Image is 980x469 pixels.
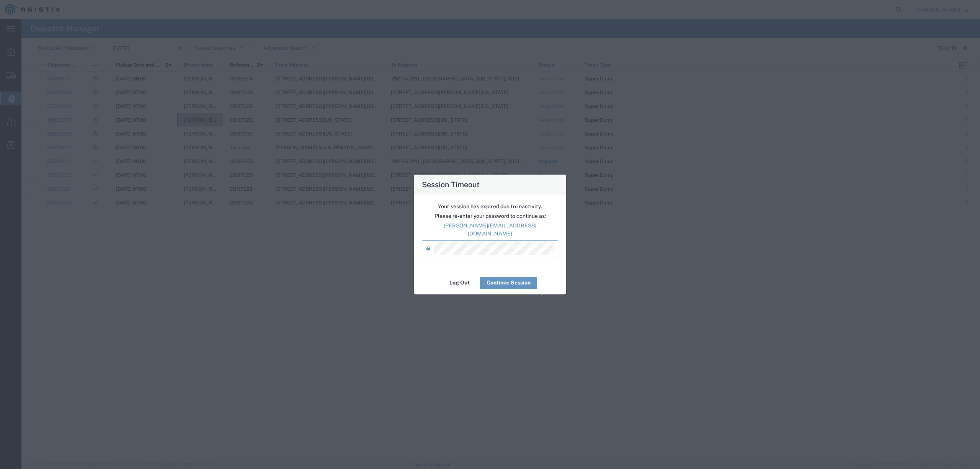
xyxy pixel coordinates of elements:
p: [PERSON_NAME][EMAIL_ADDRESS][DOMAIN_NAME] [422,222,558,238]
button: Continue Session [480,277,537,289]
p: Your session has expired due to inactivity. [422,203,558,211]
h4: Session Timeout [422,179,480,190]
button: Log Out [443,277,476,289]
p: Please re-enter your password to continue as: [422,212,558,220]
